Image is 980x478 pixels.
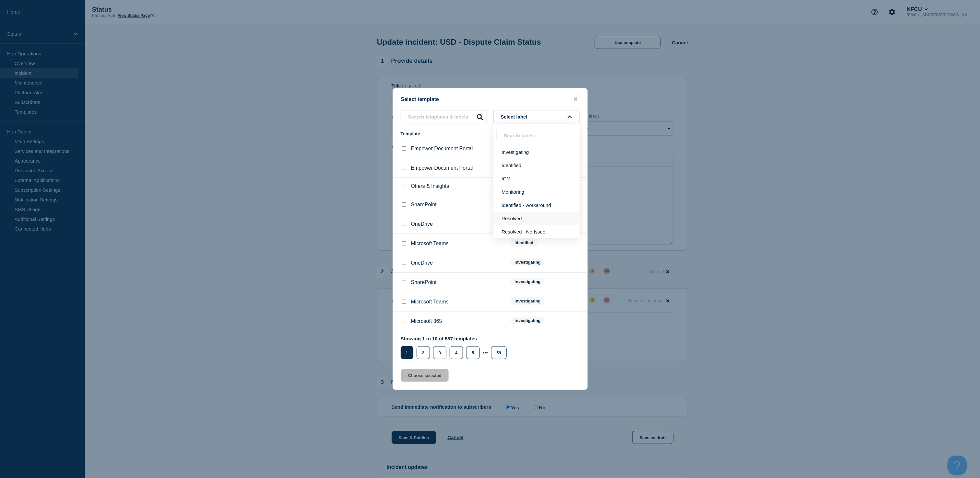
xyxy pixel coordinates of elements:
input: OneDrive checkbox [402,222,406,226]
button: 3 [433,346,446,359]
button: 2 [417,346,430,359]
p: Empower Document Portal [411,165,473,171]
span: Select label [501,114,530,119]
div: Template [401,131,504,136]
input: Microsoft Teams checkbox [402,300,406,304]
div: Select template [393,96,587,102]
input: Microsoft 365 checkbox [402,319,406,323]
button: close button [572,96,579,102]
button: 4 [450,346,463,359]
span: Investigating [511,297,545,305]
span: Investigating [511,258,545,266]
button: Monitoring [493,185,580,199]
p: Empower Document Portal [411,146,473,152]
button: 5 [466,346,479,359]
input: Search templates & labels [401,110,487,123]
p: Offers & Insights [411,183,449,189]
button: 59 [491,346,507,359]
input: SharePoint checkbox [402,202,406,207]
button: Choose selected [401,369,449,382]
p: OneDrive [411,260,433,266]
span: Investigating [511,278,545,285]
input: Search labels [497,129,576,142]
input: Empower Document Portal checkbox [402,166,406,170]
input: Microsoft Teams checkbox [402,241,406,245]
button: Identified - workaround [493,199,580,212]
button: Select label [493,110,580,123]
button: Resolved - No Issue [493,225,580,238]
button: 1 [401,346,413,359]
input: Offers & Insights checkbox [402,184,406,188]
p: Microsoft Teams [411,299,449,305]
p: Microsoft 365 [411,318,442,324]
p: SharePoint [411,202,437,208]
button: Identified [493,159,580,172]
p: SharePoint [411,279,437,285]
button: ICM [493,172,580,185]
button: Investigating [493,145,580,159]
p: OneDrive [411,221,433,227]
input: OneDrive checkbox [402,261,406,265]
input: SharePoint checkbox [402,280,406,284]
p: Microsoft Teams [411,241,449,246]
input: Empower Document Portal checkbox [402,146,406,151]
p: Showing 1 to 10 of 587 templates [401,336,510,341]
span: Identified [511,239,538,246]
button: Resolved [493,212,580,225]
span: Investigating [511,317,545,324]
